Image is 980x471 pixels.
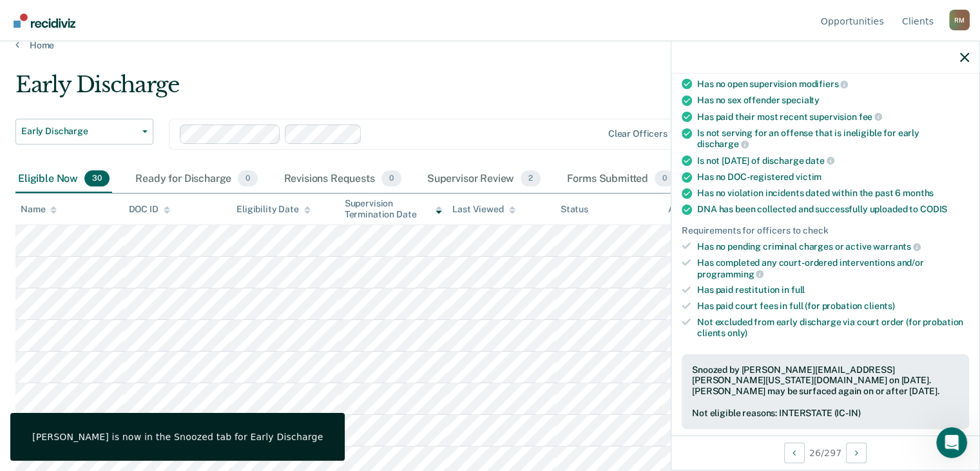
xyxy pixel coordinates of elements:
[15,72,751,108] div: Early Discharge
[236,204,311,215] div: Eligibility Date
[697,257,969,279] div: Has completed any court-ordered interventions and/or
[561,204,588,215] div: Status
[608,128,668,139] div: Clear officers
[697,301,969,312] div: Has paid court fees in full (for probation
[238,170,258,187] span: 0
[425,165,544,194] div: Supervisor Review
[381,170,401,187] span: 0
[697,317,969,339] div: Not excluded from early discharge via court order (for probation clients
[692,408,959,419] div: Not eligible reasons: INTERSTATE (IC-IN)
[682,225,969,236] div: Requirements for officers to check
[15,165,112,194] div: Eligible Now
[873,241,921,252] span: warrants
[796,172,821,182] span: victim
[949,10,970,30] div: R M
[697,204,969,215] div: DNA has been collected and successfully uploaded to
[936,427,967,458] iframe: Intercom live chat
[21,204,57,215] div: Name
[697,172,969,183] div: Has no DOC-registered
[697,241,969,252] div: Has no pending criminal charges or active
[791,285,805,295] span: full
[655,170,675,187] span: 0
[697,95,969,106] div: Has no sex offender
[859,112,882,122] span: fee
[697,269,764,279] span: programming
[784,443,805,463] button: Previous Opportunity
[903,188,934,198] span: months
[84,170,110,187] span: 30
[697,188,969,199] div: Has no violation incidents dated within the past 6
[692,365,959,397] div: Snoozed by [PERSON_NAME][EMAIL_ADDRESS][PERSON_NAME][US_STATE][DOMAIN_NAME] on [DATE]. [PERSON_NA...
[782,95,820,105] span: specialty
[846,443,867,463] button: Next Opportunity
[671,436,979,470] div: 26 / 297
[697,78,969,90] div: Has no open supervision
[32,431,323,443] div: [PERSON_NAME] is now in the Snoozed tab for Early Discharge
[949,10,970,30] button: Profile dropdown button
[21,126,137,137] span: Early Discharge
[920,204,947,214] span: CODIS
[14,14,75,28] img: Recidiviz
[697,128,969,150] div: Is not serving for an offense that is ineligible for early
[799,79,849,89] span: modifiers
[281,165,403,194] div: Revisions Requests
[129,204,170,215] div: DOC ID
[727,328,747,338] span: only)
[521,170,541,187] span: 2
[452,204,515,215] div: Last Viewed
[697,139,749,149] span: discharge
[697,155,969,166] div: Is not [DATE] of discharge
[668,204,729,215] div: Assigned to
[133,165,260,194] div: Ready for Discharge
[564,165,677,194] div: Forms Submitted
[864,301,895,311] span: clients)
[697,285,969,296] div: Has paid restitution in
[345,198,443,220] div: Supervision Termination Date
[15,39,965,51] a: Home
[697,111,969,123] div: Has paid their most recent supervision
[805,155,834,166] span: date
